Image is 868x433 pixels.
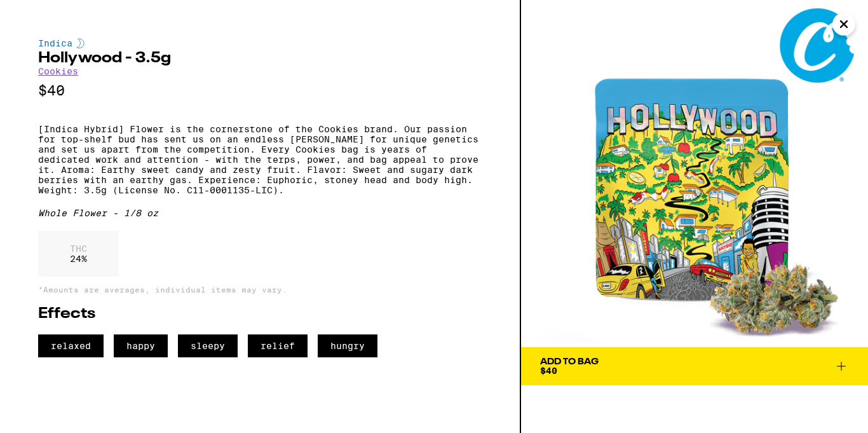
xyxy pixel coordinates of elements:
[832,13,855,36] button: Close
[38,334,104,357] span: relaxed
[178,334,238,357] span: sleepy
[540,366,557,376] span: $40
[38,306,482,322] h2: Effects
[318,334,377,357] span: hungry
[38,66,78,76] a: Cookies
[114,334,168,357] span: happy
[38,38,482,48] div: Indica
[38,51,482,66] h2: Hollywood - 3.5g
[77,38,85,48] img: indicaColor.svg
[540,357,599,366] div: Add To Bag
[38,208,482,218] div: Whole Flower - 1/8 oz
[38,231,119,277] div: 24 %
[38,124,482,195] p: [Indica Hybrid] Flower is the cornerstone of the Cookies brand. Our passion for top-shelf bud has...
[70,244,87,254] p: THC
[521,347,868,385] button: Add To Bag$40
[38,83,482,99] p: $40
[248,334,308,357] span: relief
[38,285,482,294] p: *Amounts are averages, individual items may vary.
